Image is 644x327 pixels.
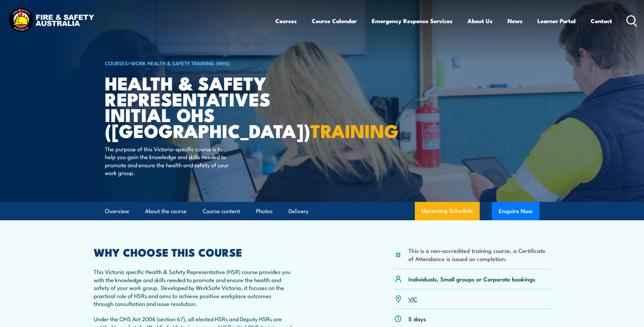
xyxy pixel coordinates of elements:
a: VIC [408,295,417,303]
p: Individuals, Small groups or Corporate bookings [408,275,535,283]
h1: Health & Safety Representatives Initial OHS ([GEOGRAPHIC_DATA]) [105,75,273,138]
h2: WHY CHOOSE THIS COURSE [94,247,292,257]
a: Learner Portal [537,12,576,30]
a: Courses [275,12,297,30]
p: This Victoria specific Health & Safety Representative (HSR) course provides you with the knowledg... [94,268,292,307]
a: Course content [203,202,240,220]
a: About Us [467,12,493,30]
p: 5 days [408,315,426,323]
a: Work Health & Safety Training (WHS) [131,59,231,67]
a: Emergency Response Services [372,12,453,30]
a: About the course [145,202,187,220]
a: Upcoming Schedule [415,202,480,220]
h6: > [105,59,273,67]
li: This is a non-accredited training course, a Certificate of Attendance is issued on completion. [408,246,551,262]
a: COURSES [105,59,128,67]
a: Photos [256,202,273,220]
button: Enquire Now [492,202,539,220]
strong: TRAINING [310,116,399,144]
a: Contact [591,12,612,30]
p: The purpose of this Victoria-specific course is to help you gain the knowledge and skills needed ... [105,145,229,177]
a: News [508,12,522,30]
a: Delivery [289,202,309,220]
a: Course Calendar [312,12,357,30]
a: Overview [105,202,129,220]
